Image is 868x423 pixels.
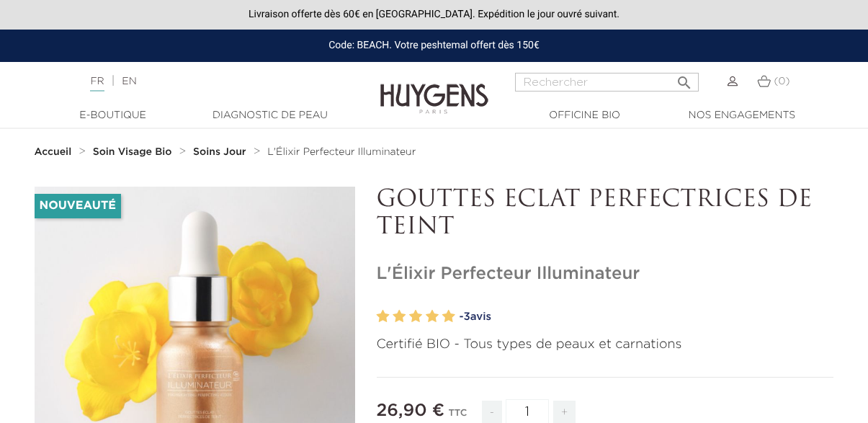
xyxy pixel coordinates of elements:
button:  [671,68,697,88]
label: 3 [409,306,422,327]
label: 4 [426,306,439,327]
a: Diagnostic de peau [198,108,342,123]
a: Nos engagements [670,108,814,123]
h1: L'Élixir Perfecteur Illuminateur [377,264,834,285]
a: Soin Visage Bio [93,146,176,158]
a: L'Élixir Perfecteur Illuminateur [267,146,416,158]
a: Accueil [35,146,75,158]
a: E-Boutique [41,108,185,123]
a: Soins Jour [193,146,249,158]
img: Huygens [380,61,488,116]
span: 3 [463,311,470,322]
input: Rechercher [515,73,699,92]
a: -3avis [460,306,834,328]
strong: Soin Visage Bio [93,147,172,157]
strong: Soins Jour [193,147,246,157]
a: EN [122,76,136,86]
strong: Accueil [35,147,72,157]
p: GOUTTES ECLAT PERFECTRICES DE TEINT [377,187,834,242]
a: FR [90,76,104,92]
span: L'Élixir Perfecteur Illuminateur [267,147,416,157]
p: Certifié BIO - Tous types de peaux et carnations [377,335,834,355]
a: Officine Bio [513,108,657,123]
span: (0) [774,76,790,86]
i:  [676,70,693,87]
label: 2 [393,306,406,327]
span: 26,90 € [377,402,445,419]
li: Nouveauté [35,194,121,218]
div: | [83,73,351,90]
label: 1 [377,306,390,327]
label: 5 [442,306,455,327]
